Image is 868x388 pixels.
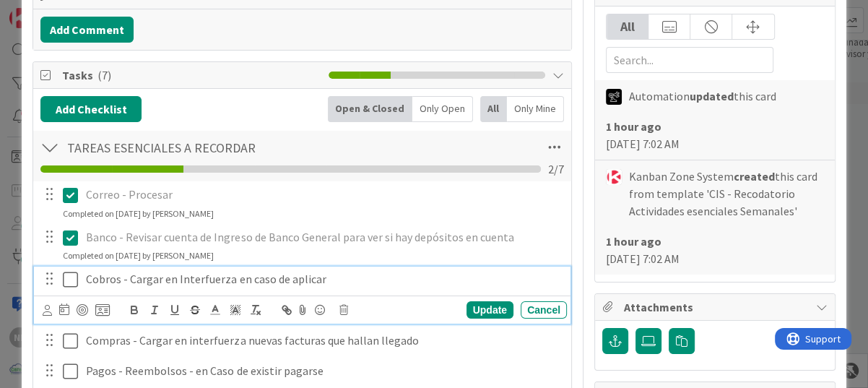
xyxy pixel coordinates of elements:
div: All [607,14,648,39]
div: Only Mine [507,96,564,122]
p: Banco - Revisar cuenta de Ingreso de Banco General para ver si hay depósitos en cuenta [86,229,561,246]
p: Correo - Procesar [86,186,561,203]
b: updated [690,89,734,103]
span: Support [30,2,66,20]
span: 2 / 7 [548,160,564,178]
div: [DATE] 7:02 AM [606,118,824,152]
div: All [480,96,507,122]
b: 1 hour ago [606,119,661,134]
p: Pagos - Reembolsos - en Caso de existir pagarse [86,363,561,379]
span: Attachments [624,298,809,316]
span: ( 7 ) [97,68,111,82]
span: Tasks [62,66,321,84]
p: Compras - Cargar en interfuerza nuevas facturas que hallan llegado [86,332,561,349]
div: Update [466,301,513,319]
div: Only Open [412,96,473,122]
input: Add Checklist... [62,134,386,160]
div: Open & Closed [328,96,412,122]
p: Cobros - Cargar en Interfuerza en caso de aplicar [86,271,561,288]
span: Kanban Zone System this card from template 'CIS - Recodatorio Actividades esenciales Semanales' [629,168,824,220]
b: created [734,169,775,184]
button: Add Comment [40,17,134,43]
b: 1 hour ago [606,234,661,249]
input: Search... [606,47,773,73]
div: Cancel [521,301,567,319]
span: Automation this card [629,87,776,105]
button: Add Checklist [40,96,142,122]
div: Completed on [DATE] by [PERSON_NAME] [63,207,214,220]
div: [DATE] 7:02 AM [606,233,824,267]
img: KS [606,169,622,185]
div: Completed on [DATE] by [PERSON_NAME] [63,249,214,262]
